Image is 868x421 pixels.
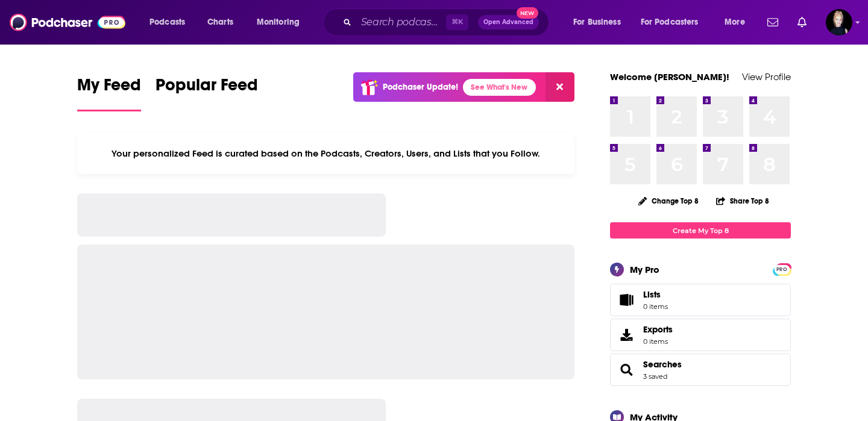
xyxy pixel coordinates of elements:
[631,193,706,208] button: Change Top 8
[77,133,574,174] div: Your personalized Feed is curated based on the Podcasts, Creators, Users, and Lists that you Follow.
[643,372,667,381] a: 3 saved
[478,15,539,30] button: Open AdvancedNew
[643,289,668,300] span: Lists
[610,319,791,351] a: Exports
[775,265,789,274] span: PRO
[630,264,659,275] div: My Pro
[257,14,300,31] span: Monitoring
[149,14,185,31] span: Podcasts
[742,71,791,83] a: View Profile
[610,71,729,83] a: Welcome [PERSON_NAME]!
[775,264,789,273] a: PRO
[826,9,852,36] span: Logged in as Passell
[614,292,638,308] span: Lists
[77,75,141,102] span: My Feed
[463,79,536,96] a: See What's New
[763,12,783,33] a: Show notifications dropdown
[793,12,811,33] a: Show notifications dropdown
[715,189,770,213] button: Share Top 8
[643,359,682,370] a: Searches
[641,14,699,31] span: For Podcasters
[156,75,258,102] span: Popular Feed
[826,9,852,36] button: Show profile menu
[643,289,661,300] span: Lists
[565,13,636,32] button: open menu
[610,354,791,386] span: Searches
[826,9,852,36] img: User Profile
[446,14,468,30] span: ⌘ K
[383,82,458,92] p: Podchaser Update!
[573,14,621,31] span: For Business
[614,361,638,378] a: Searches
[643,324,673,335] span: Exports
[610,284,791,316] a: Lists
[356,13,446,32] input: Search podcasts, credits, & more...
[156,75,258,111] a: Popular Feed
[10,11,125,34] img: Podchaser - Follow, Share and Rate Podcasts
[716,13,760,32] button: open menu
[643,302,668,311] span: 0 items
[200,13,241,32] a: Charts
[633,13,716,32] button: open menu
[248,13,315,32] button: open menu
[335,8,561,36] div: Search podcasts, credits, & more...
[610,222,791,239] a: Create My Top 8
[614,326,638,343] span: Exports
[207,14,233,31] span: Charts
[517,7,538,19] span: New
[77,75,141,111] a: My Feed
[141,13,201,32] button: open menu
[483,19,533,25] span: Open Advanced
[643,337,673,346] span: 0 items
[725,14,745,31] span: More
